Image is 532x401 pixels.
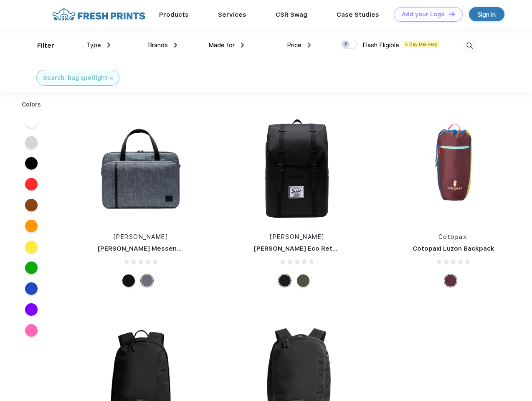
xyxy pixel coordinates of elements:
div: Sign in [478,10,496,19]
div: Black [122,274,135,287]
img: dropdown.png [241,43,244,48]
span: Price [287,41,301,49]
div: Surprise [444,274,457,287]
img: func=resize&h=266 [85,113,196,224]
span: Flash Eligible [362,41,399,49]
img: func=resize&h=266 [398,113,509,224]
img: filter_cancel.svg [110,77,113,80]
div: Filter [37,41,54,51]
span: Brands [148,41,168,49]
div: Add your Logo [402,11,445,18]
div: Search: bag spotlight [43,74,107,82]
div: Forest [297,274,309,287]
img: dropdown.png [174,43,177,48]
img: DT [449,12,455,16]
img: func=resize&h=266 [241,113,352,224]
div: Colors [15,100,48,109]
a: Cotopaxi [438,233,469,240]
a: [PERSON_NAME] Messenger [98,245,188,252]
div: Raven Crosshatch [141,274,153,287]
img: fo%20logo%202.webp [50,7,148,22]
a: [PERSON_NAME] Eco Retreat 15" Computer Backpack [254,245,425,252]
img: dropdown.png [308,43,311,48]
img: dropdown.png [107,43,110,48]
span: 5 Day Delivery [403,41,440,48]
a: [PERSON_NAME] [270,233,324,240]
span: Made for [208,41,235,49]
a: Products [159,11,189,18]
a: [PERSON_NAME] [114,233,168,240]
a: Cotopaxi Luzon Backpack [413,245,494,252]
span: Type [86,41,101,49]
a: Sign in [469,7,504,21]
img: desktop_search.svg [463,39,476,53]
div: Black [279,274,291,287]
